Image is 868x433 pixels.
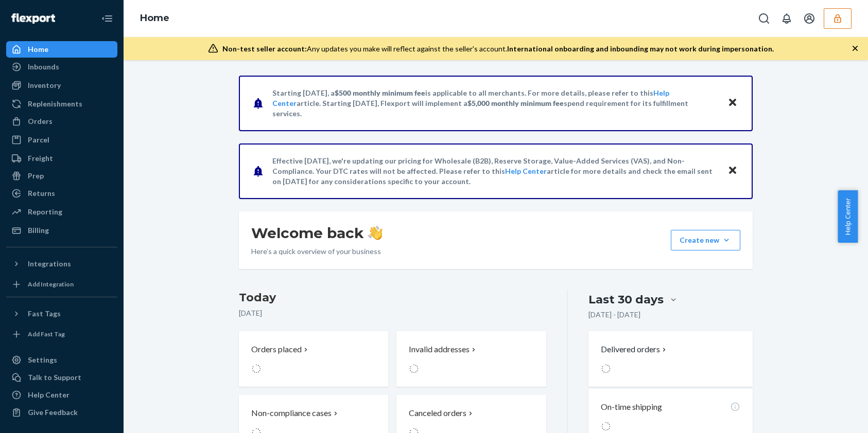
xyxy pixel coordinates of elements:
div: Freight [28,153,53,164]
div: Reporting [28,207,62,217]
a: Orders [6,113,117,130]
button: Fast Tags [6,305,117,322]
a: Home [6,41,117,58]
a: Inbounds [6,59,117,75]
p: [DATE] - [DATE] [588,310,640,320]
a: Billing [6,222,117,239]
div: Parcel [28,135,49,145]
a: Add Fast Tag [6,326,117,342]
p: Invalid addresses [409,344,470,355]
a: Home [140,12,169,24]
button: Delivered orders [601,344,668,355]
p: Effective [DATE], we're updating our pricing for Wholesale (B2B), Reserve Storage, Value-Added Se... [272,156,718,187]
button: Open Search Box [754,8,774,29]
a: Freight [6,150,117,167]
button: Invalid addresses [396,331,546,387]
h3: Today [239,290,546,306]
a: Help Center [505,167,547,175]
p: Starting [DATE], a is applicable to all merchants. For more details, please refer to this article... [272,88,718,119]
span: International onboarding and inbounding may not work during impersonation. [507,44,774,53]
div: Any updates you make will reflect against the seller's account. [222,44,774,54]
button: Create new [671,230,740,250]
div: Last 30 days [588,292,664,308]
button: Give Feedback [6,404,117,421]
div: Integrations [28,259,71,269]
div: Prep [28,171,44,181]
button: Help Center [838,190,858,243]
div: Replenishments [28,99,82,109]
img: hand-wave emoji [368,226,383,240]
div: Home [28,44,48,55]
div: Returns [28,188,55,199]
button: Open notifications [776,8,797,29]
div: Inventory [28,80,61,91]
div: Add Fast Tag [28,330,65,338]
a: Add Integration [6,276,117,293]
img: Flexport logo [11,13,55,24]
p: Here’s a quick overview of your business [251,246,383,257]
span: $500 monthly minimum fee [335,88,425,97]
div: Fast Tags [28,309,61,319]
button: Orders placed [239,331,388,387]
button: Integrations [6,256,117,272]
a: Prep [6,168,117,184]
div: Add Integration [28,280,74,288]
ol: breadcrumbs [132,4,178,33]
span: $5,000 monthly minimum fee [467,99,564,107]
div: Inbounds [28,62,59,72]
h1: Welcome back [251,224,383,242]
div: Orders [28,116,53,127]
div: Billing [28,225,49,236]
button: Close [726,164,739,178]
button: Close [726,96,739,111]
p: Orders placed [251,344,302,355]
a: Returns [6,185,117,202]
div: Help Center [28,390,70,400]
button: Talk to Support [6,369,117,386]
span: Non-test seller account: [222,44,307,53]
a: Settings [6,352,117,368]
p: Non-compliance cases [251,407,332,419]
button: Close Navigation [97,8,117,29]
p: [DATE] [239,308,546,318]
a: Inventory [6,77,117,94]
div: Settings [28,355,57,365]
a: Help Center [6,387,117,403]
a: Parcel [6,132,117,148]
p: On-time shipping [601,401,662,413]
a: Replenishments [6,96,117,112]
div: Talk to Support [28,372,81,383]
div: Give Feedback [28,407,78,418]
p: Canceled orders [409,407,466,419]
a: Reporting [6,204,117,220]
button: Open account menu [799,8,820,29]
